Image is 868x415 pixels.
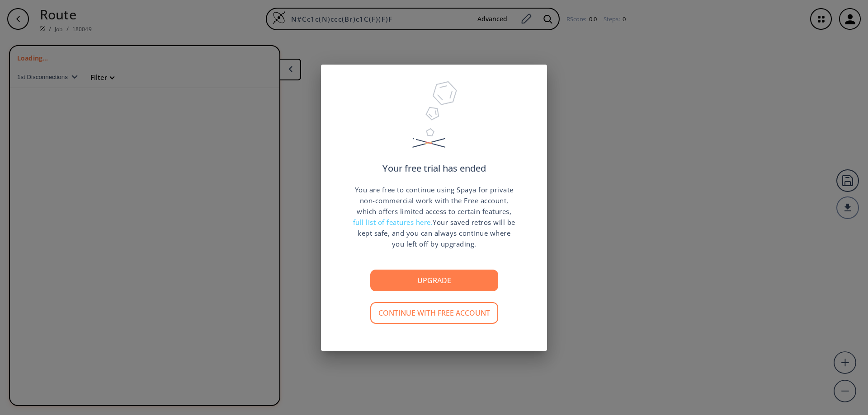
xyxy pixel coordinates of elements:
span: full list of features here. [353,218,433,227]
p: Your free trial has ended [382,164,486,173]
button: Continue with free account [370,302,498,324]
p: You are free to continue using Spaya for private non-commercial work with the Free account, which... [353,184,515,249]
button: Upgrade [370,270,498,291]
img: Trial Ended [408,78,460,164]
